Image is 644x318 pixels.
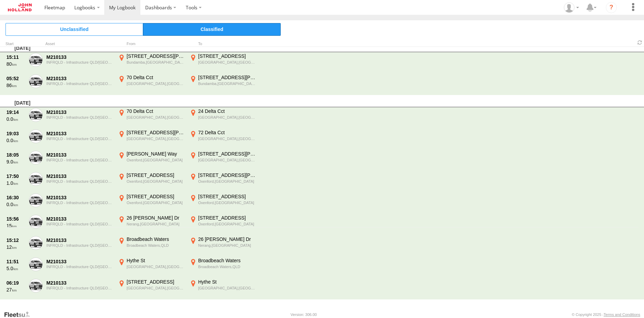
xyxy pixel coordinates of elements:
[46,82,113,86] div: INFRQLD - Infrastructure QLD/[GEOGRAPHIC_DATA]
[189,279,257,299] label: Click to View Event Location
[127,151,185,157] div: [PERSON_NAME] Way
[198,200,256,205] div: Oxenford,[GEOGRAPHIC_DATA]
[198,81,256,86] div: Bundamba,[GEOGRAPHIC_DATA]
[198,264,256,269] div: Broadbeach Waters,QLD
[117,236,186,256] label: Click to View Event Location
[127,129,185,136] div: [STREET_ADDRESS][PERSON_NAME]
[7,137,25,144] div: 0.0
[46,179,113,183] div: INFRQLD - Infrastructure QLD/[GEOGRAPHIC_DATA]
[46,173,113,179] div: M210133
[117,257,186,277] label: Click to View Event Location
[46,152,113,158] div: M210133
[127,222,185,226] div: Nerang,[GEOGRAPHIC_DATA]
[4,311,35,318] a: Visit our Website
[46,115,113,119] div: INFRQLD - Infrastructure QLD/[GEOGRAPHIC_DATA]
[189,74,257,94] label: Click to View Event Location
[46,194,113,201] div: M210133
[636,39,644,46] span: Refresh
[46,130,113,137] div: M210133
[7,216,25,222] div: 15:56
[291,312,317,317] div: Version: 306.00
[7,109,25,115] div: 19:14
[117,172,186,192] label: Click to View Event Location
[46,258,113,265] div: M210133
[46,265,113,269] div: INFRQLD - Infrastructure QLD/[GEOGRAPHIC_DATA]
[198,60,256,65] div: [GEOGRAPHIC_DATA],[GEOGRAPHIC_DATA]
[198,53,256,59] div: [STREET_ADDRESS]
[127,158,185,162] div: Oxenford,[GEOGRAPHIC_DATA]
[7,130,25,137] div: 19:03
[127,215,185,221] div: 26 [PERSON_NAME] Dr
[198,74,256,81] div: [STREET_ADDRESS][PERSON_NAME]
[46,109,113,115] div: M210133
[46,137,113,141] div: INFRQLD - Infrastructure QLD/[GEOGRAPHIC_DATA]
[7,152,25,158] div: 18:05
[127,243,185,248] div: Broadbeach Waters,QLD
[7,201,25,208] div: 0.0
[604,312,640,317] a: Terms and Conditions
[127,286,185,290] div: [GEOGRAPHIC_DATA],[GEOGRAPHIC_DATA]
[46,54,113,60] div: M210133
[198,172,256,178] div: [STREET_ADDRESS][PERSON_NAME]
[127,172,185,178] div: [STREET_ADDRESS]
[46,243,113,247] div: INFRQLD - Infrastructure QLD/[GEOGRAPHIC_DATA]
[117,53,186,73] label: Click to View Event Location
[7,258,25,265] div: 11:51
[198,215,256,221] div: [STREET_ADDRESS]
[117,193,186,213] label: Click to View Event Location
[7,75,25,82] div: 05:52
[198,286,256,290] div: [GEOGRAPHIC_DATA],[GEOGRAPHIC_DATA]
[7,54,25,60] div: 15:11
[117,74,186,94] label: Click to View Event Location
[127,136,185,141] div: [GEOGRAPHIC_DATA],[GEOGRAPHIC_DATA]
[198,129,256,136] div: 72 Delta Cct
[198,108,256,114] div: 24 Delta Cct
[143,23,281,35] span: Click to view Classified Trips
[7,244,25,250] div: 12
[198,236,256,242] div: 26 [PERSON_NAME] Dr
[198,136,256,141] div: [GEOGRAPHIC_DATA],[GEOGRAPHIC_DATA]
[606,2,617,13] i: ?
[8,3,32,11] img: jhg-logo.svg
[46,222,113,226] div: INFRQLD - Infrastructure QLD/[GEOGRAPHIC_DATA]
[189,172,257,192] label: Click to View Event Location
[198,179,256,184] div: Oxenford,[GEOGRAPHIC_DATA]
[7,287,25,293] div: 27
[198,193,256,200] div: [STREET_ADDRESS]
[127,200,185,205] div: Oxenford,[GEOGRAPHIC_DATA]
[127,60,185,65] div: Bundamba,[GEOGRAPHIC_DATA]
[127,236,185,242] div: Broadbeach Waters
[189,53,257,73] label: Click to View Event Location
[7,82,25,88] div: 86
[572,312,640,317] div: © Copyright 2025 -
[7,265,25,272] div: 5.0
[127,81,185,86] div: [GEOGRAPHIC_DATA],[GEOGRAPHIC_DATA]
[2,2,38,13] a: Return to Dashboard
[7,280,25,286] div: 06:19
[198,257,256,264] div: Broadbeach Waters
[189,236,257,256] label: Click to View Event Location
[198,115,256,120] div: [GEOGRAPHIC_DATA],[GEOGRAPHIC_DATA]
[46,158,113,162] div: INFRQLD - Infrastructure QLD/[GEOGRAPHIC_DATA]
[127,257,185,264] div: Hythe St
[198,243,256,248] div: Nerang,[GEOGRAPHIC_DATA]
[7,223,25,229] div: 15
[198,158,256,162] div: [GEOGRAPHIC_DATA],[GEOGRAPHIC_DATA]
[46,280,113,286] div: M210133
[46,201,113,205] div: INFRQLD - Infrastructure QLD/[GEOGRAPHIC_DATA]
[117,279,186,299] label: Click to View Event Location
[189,129,257,149] label: Click to View Event Location
[127,74,185,81] div: 70 Delta Cct
[45,42,114,46] div: Asset
[6,42,26,46] div: Click to Sort
[189,193,257,213] label: Click to View Event Location
[127,264,185,269] div: [GEOGRAPHIC_DATA],[GEOGRAPHIC_DATA]
[189,108,257,128] label: Click to View Event Location
[7,237,25,243] div: 15:12
[117,42,186,46] div: From
[561,2,581,13] div: Robyn Cossar-Ransfield
[7,180,25,186] div: 1.0
[127,193,185,200] div: [STREET_ADDRESS]
[127,115,185,120] div: [GEOGRAPHIC_DATA],[GEOGRAPHIC_DATA]
[46,75,113,82] div: M210133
